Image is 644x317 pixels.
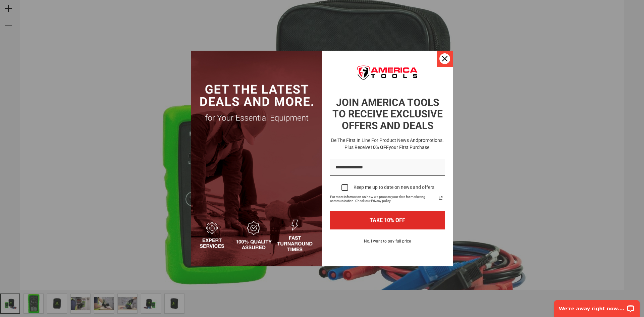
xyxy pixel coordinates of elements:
[330,159,445,176] input: Email field
[330,211,445,229] button: TAKE 10% OFF
[442,56,447,61] svg: close icon
[329,137,446,151] h3: Be the first in line for product news and
[330,195,437,203] span: For more information on how we process your data for marketing communication. Check our Privacy p...
[359,237,416,249] button: No, I want to pay full price
[370,145,389,150] strong: 10% OFF
[332,97,443,131] strong: JOIN AMERICA TOOLS TO RECEIVE EXCLUSIVE OFFERS AND DEALS
[550,296,644,317] iframe: LiveChat chat widget
[437,194,445,202] a: Read our Privacy Policy
[437,194,445,202] svg: link icon
[354,184,434,190] div: Keep me up to date on news and offers
[437,51,453,67] button: Close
